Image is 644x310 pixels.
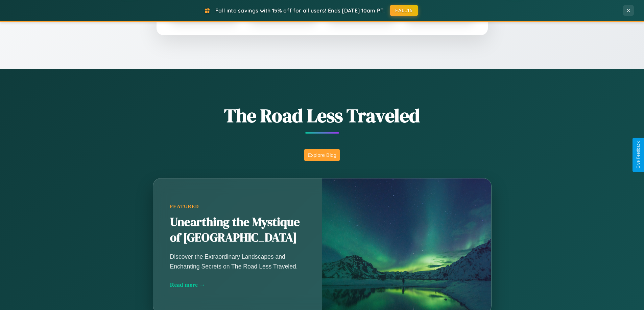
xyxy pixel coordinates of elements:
h2: Unearthing the Mystique of [GEOGRAPHIC_DATA] [170,215,305,246]
div: Featured [170,204,305,209]
h1: The Road Less Traveled [119,103,525,129]
div: Read more → [170,281,305,288]
div: Give Feedback [636,141,641,169]
button: Explore Blog [304,149,340,161]
button: FALL15 [390,5,418,16]
p: Discover the Extraordinary Landscapes and Enchanting Secrets on The Road Less Traveled. [170,252,305,271]
span: Fall into savings with 15% off for all users! Ends [DATE] 10am PT. [215,7,385,14]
